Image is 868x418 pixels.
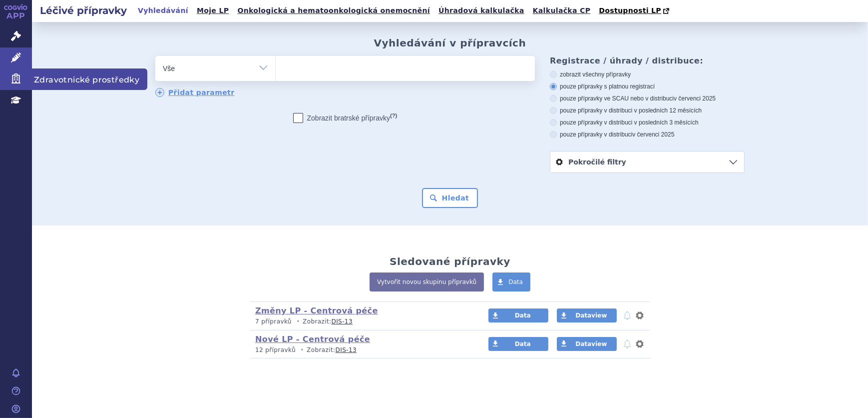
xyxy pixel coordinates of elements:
a: DIS-13 [336,346,357,353]
h2: Sledované přípravky [390,255,510,267]
label: pouze přípravky v distribuci v posledních 3 měsících [550,118,745,126]
span: Dataview [575,340,607,347]
a: Dataview [557,337,617,351]
span: Data [515,340,531,347]
label: pouze přípravky ve SCAU nebo v distribuci [550,94,745,102]
a: Onkologická a hematoonkologická onemocnění [234,4,433,17]
label: pouze přípravky s platnou registrací [550,82,745,90]
a: Data [488,337,548,351]
span: Dostupnosti LP [599,6,661,14]
a: Pokročilé filtry [550,151,744,172]
a: Data [488,308,548,322]
span: v červenci 2025 [632,131,674,138]
a: Moje LP [194,4,232,17]
p: Zobrazit: [255,317,469,326]
i: • [294,317,303,326]
label: pouze přípravky v distribuci [550,130,745,138]
button: Hledat [422,188,478,208]
a: Dataview [557,308,617,322]
abbr: (?) [390,112,397,119]
a: Nové LP - Centrová péče [255,334,370,344]
button: notifikace [622,338,632,350]
a: Vyhledávání [135,4,191,17]
a: Změny LP - Centrová péče [255,306,378,315]
button: notifikace [622,309,632,321]
h2: Vyhledávání v přípravcích [374,37,526,49]
a: Data [492,272,530,291]
label: Zobrazit bratrské přípravky [293,113,398,123]
a: Dostupnosti LP [596,4,674,18]
span: v červenci 2025 [674,95,716,102]
a: Přidat parametr [155,88,235,97]
button: nastavení [635,338,645,350]
p: Zobrazit: [255,346,469,354]
span: 12 přípravků [255,346,296,353]
span: 7 přípravků [255,318,292,325]
label: zobrazit všechny přípravky [550,70,745,78]
button: nastavení [635,309,645,321]
span: Dataview [575,312,607,319]
a: DIS-13 [332,318,353,325]
h3: Registrace / úhrady / distribuce: [550,56,745,65]
h2: Léčivé přípravky [32,3,135,17]
span: Data [515,312,531,319]
a: Úhradová kalkulačka [435,4,527,17]
label: pouze přípravky v distribuci v posledních 12 měsících [550,106,745,114]
a: Kalkulačka CP [530,4,594,17]
span: Zdravotnické prostředky [32,68,147,89]
a: Vytvořit novou skupinu přípravků [370,272,484,291]
i: • [298,346,307,354]
span: Data [508,278,523,285]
